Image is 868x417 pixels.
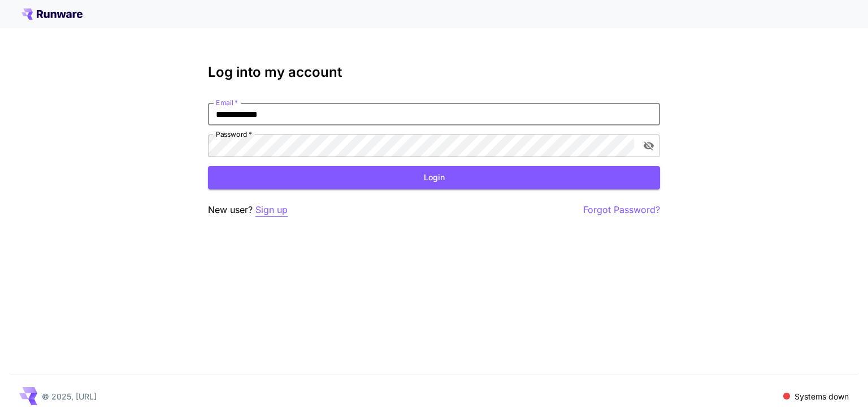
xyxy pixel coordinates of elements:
button: Login [208,166,660,189]
h3: Log into my account [208,64,660,80]
button: Sign up [255,203,288,217]
label: Password [216,129,252,139]
button: Forgot Password? [583,203,660,217]
p: © 2025, [URL] [42,390,97,402]
button: toggle password visibility [639,136,659,156]
label: Email [216,98,238,107]
p: New user? [208,203,288,217]
p: Systems down [795,390,849,402]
